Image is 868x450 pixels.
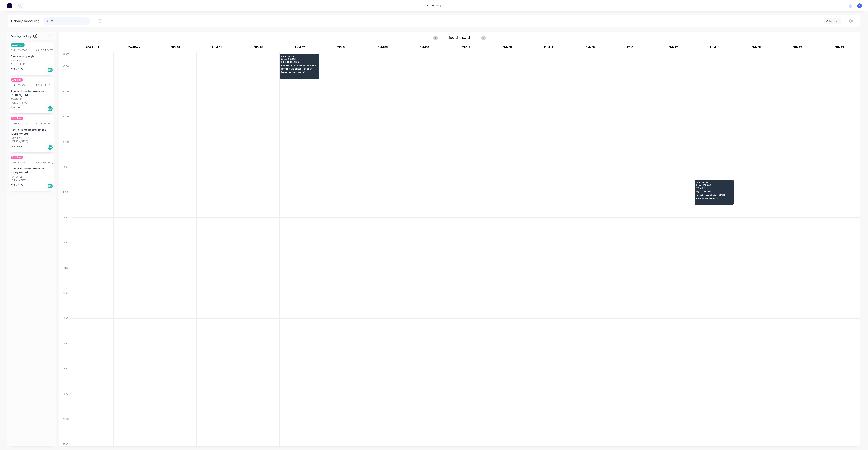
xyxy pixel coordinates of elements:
div: FNM 19 [736,44,777,52]
div: FNM 15 [570,44,611,52]
div: [PERSON_NAME] [11,101,53,104]
div: 05:13 PM [DATE] [36,49,53,52]
span: 10:30 - 11:30 [696,181,732,183]
div: Order # 189127 [11,83,27,87]
div: Vehicle [826,19,837,23]
div: 11:00 [59,190,72,215]
span: AUGUSTINE HEIGHTS [696,197,732,199]
div: 06:00 [59,64,72,89]
div: FNM 12 [445,44,487,52]
div: [PERSON_NAME] [11,178,53,182]
div: 10:00 [59,165,72,190]
span: 2nd Run [11,117,23,120]
div: [PERSON_NAME] [11,140,53,143]
div: FNM 02 [155,44,196,52]
span: 2nd Run [11,78,23,82]
div: PO #20271 [11,98,22,101]
span: Order # 189162 [696,184,732,186]
div: PO #pq444891 [11,59,26,62]
div: 18:00 [59,366,72,392]
button: Vehicle [824,18,841,24]
div: ARCHERFIELD [11,62,53,66]
div: productivity [425,3,443,8]
div: FNM 06 [238,44,279,52]
div: FNM 13 [487,44,528,52]
div: FNM 03 [196,44,238,52]
span: PO # 000A 12575 [281,61,318,63]
div: Order # 189845 [11,49,27,52]
img: Factory [7,3,12,8]
div: 21:00 [59,442,72,447]
div: ACA Truck [72,44,113,52]
span: Req. [DATE] [11,105,23,109]
div: 08:00 [59,114,72,140]
span: Order # 189891 [281,58,318,60]
div: Bluescope Lysaght [11,54,53,58]
div: 15:00 [59,291,72,316]
div: Apollo Home Improvement (QLD) Pty Ltd [11,128,53,136]
span: ACA Store [11,43,25,47]
div: 2nd Run [113,44,155,52]
div: 19:00 [59,392,72,417]
div: 07:00 [59,89,72,114]
div: Del [47,183,53,189]
div: Apollo Home Improvement (QLD) Pty Ltd [11,166,53,174]
div: 14:00 [59,266,72,291]
span: Req. [DATE] [11,144,23,148]
div: 09:00 [59,140,72,165]
div: FNM 07 [279,44,321,52]
div: Order # 189112 [11,122,27,125]
div: PO #20198 [11,175,22,178]
span: Req. [DATE] [11,67,23,70]
span: 2nd Run [11,156,23,159]
div: FNM 21 [818,44,860,52]
span: My Cladders [696,190,732,193]
div: 02:39 PM [DATE] [36,83,53,87]
div: Del [47,106,53,111]
div: 13:00 [59,240,72,266]
div: 01:57 PM [DATE] [36,122,53,125]
div: 09:28 AM [DATE] [36,161,53,164]
span: PO # 4161 [696,187,732,189]
span: 4 [33,34,37,38]
span: 05:30 - 06:30 [281,55,318,57]
div: FNM 14 [528,44,569,52]
div: Del [47,145,53,150]
div: Apollo Home Improvement (QLD) Pty Ltd [11,89,53,97]
div: 12:00 [59,215,72,240]
div: FNM 17 [653,44,694,52]
div: FNM 09 [362,44,403,52]
span: F1 [858,4,861,7]
div: 20:00 [59,417,72,442]
span: [STREET_ADDRESS] (STORE) [696,194,732,196]
span: ASCENT BUILDING SOLUTIONS PTY LTD [281,64,318,67]
input: Search for orders [51,17,90,25]
div: Order # 188891 [11,161,27,164]
div: FNM 18 [694,44,735,52]
div: FNM 10 [404,44,445,52]
div: 16:00 [59,316,72,341]
span: Delivery backlog [10,34,32,38]
div: 17:00 [59,341,72,367]
span: [GEOGRAPHIC_DATA] [281,71,318,73]
div: FNM 08 [321,44,362,52]
div: FNM 16 [611,44,652,52]
div: FNM 20 [777,44,818,52]
span: [STREET_ADDRESS] (STORE) [281,68,318,70]
div: PO #20266 [11,136,22,140]
div: 05:30 [59,52,72,64]
div: Delivery scheduling [8,15,43,27]
span: Req. [DATE] [11,183,23,186]
div: Del [47,67,53,73]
